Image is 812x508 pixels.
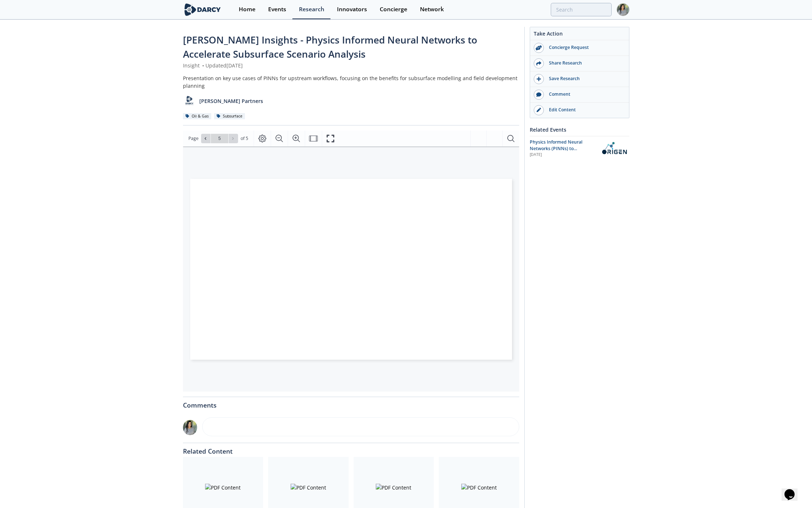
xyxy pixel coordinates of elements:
[199,97,263,105] p: [PERSON_NAME] Partners
[530,139,582,165] span: Physics Informed Neural Networks (PINNs) to Accelerate Subsurface Scenario Analysis
[544,75,625,82] div: Save Research
[214,113,245,120] div: Subsurface
[183,113,212,120] div: Oil & Gas
[299,7,324,12] div: Research
[530,103,629,118] a: Edit Content
[551,3,612,16] input: Advanced Search
[530,30,629,40] div: Take Action
[544,60,625,66] div: Share Research
[183,33,477,61] span: [PERSON_NAME] Insights - Physics Informed Neural Networks to Accelerate Subsurface Scenario Analysis
[530,139,629,158] a: Physics Informed Neural Networks (PINNs) to Accelerate Subsurface Scenario Analysis [DATE] OriGen.AI
[599,142,629,154] img: OriGen.AI
[239,7,255,12] div: Home
[183,420,197,435] img: NDCDoEg3RzqonmXKlwYA
[183,74,519,90] div: Presentation on key use cases of PINNs for upstream workflows, focusing on the benefits for subsu...
[420,7,444,12] div: Network
[530,152,594,158] div: [DATE]
[183,443,519,455] div: Related Content
[183,397,519,409] div: Comments
[337,7,367,12] div: Innovators
[544,91,625,98] div: Comment
[183,62,519,69] div: Insight Updated [DATE]
[380,7,407,12] div: Concierge
[530,123,629,136] div: Related Events
[544,44,625,51] div: Concierge Request
[617,3,629,16] img: Profile
[201,62,205,69] span: •
[782,479,805,501] iframe: chat widget
[183,3,222,16] img: logo-wide.svg
[544,107,625,113] div: Edit Content
[268,7,286,12] div: Events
